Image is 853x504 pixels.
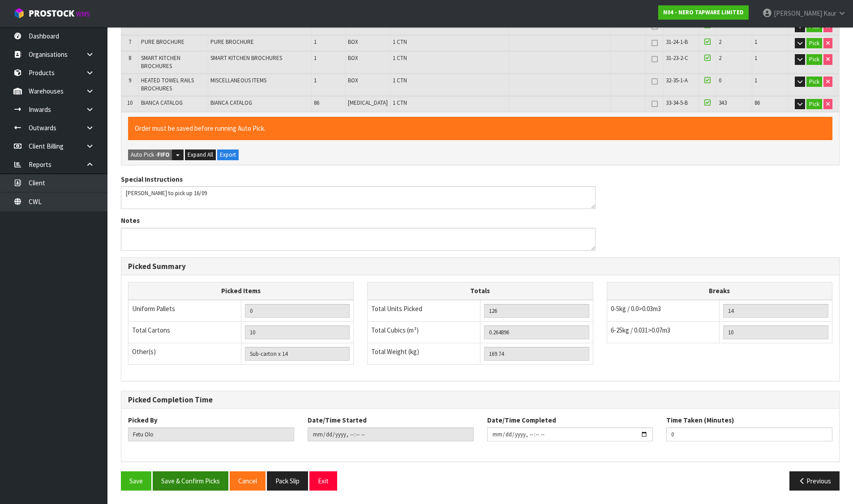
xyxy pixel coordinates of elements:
[806,99,822,110] button: Pick
[128,427,294,441] input: Picked By
[719,54,721,62] span: 2
[806,77,822,87] button: Pick
[141,54,180,70] span: SMART KITCHEN BROCHURES
[719,77,721,84] span: 0
[230,471,266,491] button: Cancel
[754,54,757,62] span: 1
[314,38,317,46] span: 1
[210,99,252,107] span: BIANCA CATALOG
[806,54,822,65] button: Pick
[129,343,241,364] td: Other(s)
[487,415,556,425] label: Date/Time Completed
[157,151,170,158] strong: FIFO
[368,282,593,300] th: Totals
[393,38,407,46] span: 1 CTN
[666,99,688,107] span: 33-34-5-B
[141,38,184,46] span: PURE BROCHURE
[245,304,350,318] input: UNIFORM P LINES
[129,54,131,62] span: 8
[368,343,480,364] td: Total Weight (kg)
[754,99,760,107] span: 86
[13,8,25,19] img: cube-alt.png
[210,77,266,84] span: MISCELLANEOUS ITEMS
[393,99,407,107] span: 1 CTN
[128,117,832,140] div: Order must be saved before running Auto Pick.
[348,38,358,46] span: BOX
[393,54,407,62] span: 1 CTN
[29,8,74,19] span: ProStock
[314,99,319,107] span: 86
[309,471,337,491] button: Exit
[314,54,317,62] span: 1
[245,325,350,339] input: OUTERS TOTAL = CTN
[806,38,822,49] button: Pick
[663,9,744,16] strong: N04 - NERO TAPWARE LIMITED
[129,38,131,46] span: 7
[607,282,832,300] th: Breaks
[76,10,90,18] small: WMS
[129,282,354,300] th: Picked Items
[754,77,757,84] span: 1
[121,175,183,184] label: Special Instructions
[348,77,358,84] span: BOX
[774,9,822,17] span: [PERSON_NAME]
[127,99,133,107] span: 10
[267,471,308,491] button: Pack Slip
[611,304,661,313] span: 0-5kg / 0.0>0.03m3
[128,396,832,404] h3: Picked Completion Time
[128,262,832,271] h3: Picked Summary
[719,99,727,107] span: 343
[121,216,140,225] label: Notes
[666,415,734,425] label: Time Taken (Minutes)
[658,5,749,20] a: N04 - NERO TAPWARE LIMITED
[141,99,183,107] span: BIANCA CATALOG
[666,427,832,441] input: Time Taken
[308,415,367,425] label: Date/Time Started
[666,38,688,46] span: 31-24-1-B
[611,326,670,334] span: 6-25kg / 0.031>0.07m3
[153,471,228,491] button: Save & Confirm Picks
[217,149,239,160] button: Export
[789,471,840,491] button: Previous
[666,54,688,62] span: 31-23-2-C
[393,77,407,84] span: 1 CTN
[188,151,213,158] span: Expand All
[128,149,172,160] button: Auto Pick -FIFO
[314,77,317,84] span: 1
[129,321,241,343] td: Total Cartons
[210,38,254,46] span: PURE BROCHURE
[141,77,194,92] span: HEATED TOWEL RAILS BROCHURES
[129,300,241,322] td: Uniform Pallets
[210,54,282,62] span: SMART KITCHEN BROCHURES
[368,300,480,322] td: Total Units Picked
[129,77,131,84] span: 9
[121,471,151,491] button: Save
[348,99,388,107] span: [MEDICAL_DATA]
[185,149,216,160] button: Expand All
[754,38,757,46] span: 1
[368,321,480,343] td: Total Cubics (m³)
[719,38,721,46] span: 2
[666,77,688,84] span: 32-35-1-A
[348,54,358,62] span: BOX
[128,415,158,425] label: Picked By
[823,9,836,17] span: Kaur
